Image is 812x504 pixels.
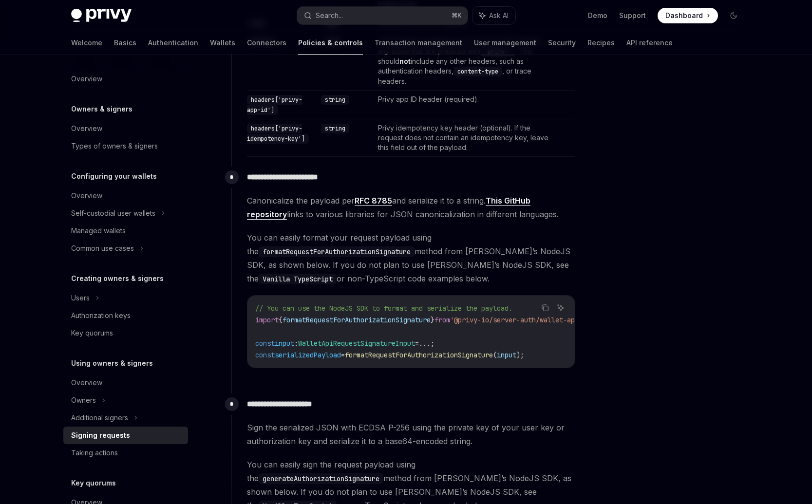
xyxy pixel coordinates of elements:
[431,316,434,324] span: }
[726,8,741,23] button: Toggle dark mode
[71,310,131,321] div: Authorization keys
[247,194,575,221] span: Canonicalize the payload per and serialize it to a string. links to various libraries for JSON ca...
[345,351,493,359] span: formatRequestForAuthorizationSignature
[619,11,646,20] a: Support
[63,120,188,137] a: Overview
[294,339,298,348] span: :
[626,31,673,55] a: API reference
[63,70,188,88] a: Overview
[63,324,188,342] a: Key quorums
[71,123,102,134] div: Overview
[255,339,275,348] span: const
[71,292,90,304] div: Users
[71,9,132,22] img: dark logo
[431,339,434,348] span: ;
[472,7,515,24] button: Ask AI
[255,316,279,324] span: import
[374,33,555,91] td: JSON object containing any Privy-specific headers, e.g. those that are prefixed with . This shoul...
[355,196,392,206] a: RFC 8785
[516,351,524,359] span: );
[63,444,188,462] a: Taking actions
[71,190,102,202] div: Overview
[255,351,275,359] span: const
[63,427,188,444] a: Signing requests
[587,31,615,55] a: Recipes
[247,421,575,448] span: Sign the serialized JSON with ECDSA P-256 using the private key of your user key or authorization...
[71,394,96,406] div: Owners
[63,307,188,324] a: Authorization keys
[71,31,102,55] a: Welcome
[321,124,349,133] code: string
[548,31,576,55] a: Security
[658,8,718,23] a: Dashboard
[247,231,575,285] span: You can easily format your request payload using the method from [PERSON_NAME]’s NodeJS SDK, as s...
[665,11,703,20] span: Dashboard
[588,11,607,20] a: Demo
[71,327,113,339] div: Key quorums
[434,316,450,324] span: from
[255,304,512,313] span: // You can use the NodeJS SDK to format and serialize the payload.
[71,412,128,424] div: Additional signers
[63,187,188,205] a: Overview
[452,12,462,19] span: ⌘ K
[247,95,302,115] code: headers['privy-app-id']
[374,91,555,119] td: Privy app ID header (required).
[71,477,116,489] h5: Key quorums
[71,207,155,219] div: Self-custodial user wallets
[275,339,294,348] span: input
[259,473,383,484] code: generateAuthorizationSignature
[71,225,126,237] div: Managed wallets
[259,274,337,284] code: Vanilla TypeScript
[375,31,462,55] a: Transaction management
[259,246,415,257] code: formatRequestForAuthorizationSignature
[71,73,102,85] div: Overview
[489,11,509,20] span: Ask AI
[341,351,345,359] span: =
[247,31,286,55] a: Connectors
[374,119,555,157] td: Privy idempotency key header (optional). If the request does not contain an idempotency key, leav...
[316,10,343,21] div: Search...
[453,67,502,76] code: content-type
[148,31,198,55] a: Authentication
[539,301,551,314] button: Copy the contents from the code block
[71,243,134,254] div: Common use cases
[554,301,567,314] button: Ask AI
[210,31,235,55] a: Wallets
[71,170,157,182] h5: Configuring your wallets
[71,377,102,389] div: Overview
[298,339,415,348] span: WalletApiRequestSignatureInput
[63,137,188,155] a: Types of owners & signers
[114,31,136,55] a: Basics
[297,7,468,24] button: Search...⌘K
[419,339,431,348] span: ...
[283,316,431,324] span: formatRequestForAuthorizationSignature
[474,31,536,55] a: User management
[71,103,132,115] h5: Owners & signers
[497,351,516,359] span: input
[275,351,341,359] span: serializedPayload
[279,316,283,324] span: {
[71,357,153,369] h5: Using owners & signers
[298,31,363,55] a: Policies & controls
[399,57,411,65] strong: not
[450,316,583,324] span: '@privy-io/server-auth/wallet-api'
[493,351,497,359] span: (
[71,447,118,459] div: Taking actions
[71,273,164,284] h5: Creating owners & signers
[415,339,419,348] span: =
[247,124,309,144] code: headers['privy-idempotency-key']
[71,429,130,441] div: Signing requests
[71,140,158,152] div: Types of owners & signers
[63,222,188,240] a: Managed wallets
[63,374,188,392] a: Overview
[321,95,349,105] code: string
